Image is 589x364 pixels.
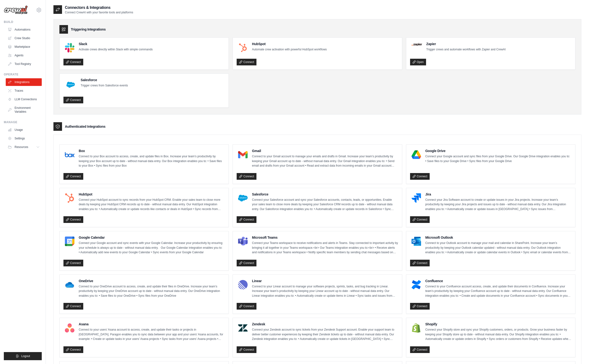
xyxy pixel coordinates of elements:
[252,148,398,153] h4: Gmail
[425,198,571,212] p: Connect your Jira Software account to create or update issues in your Jira projects. Increase you...
[425,284,571,298] p: Connect to your Confluence account access, create, and update their documents in Confluence. Incr...
[6,60,42,68] a: Tool Registry
[410,303,430,310] a: Connect
[412,150,421,159] img: Google Drive Logo
[6,126,42,134] a: Usage
[410,59,426,65] a: Open
[252,198,398,212] p: Connect your Salesforce account and sync your Salesforce accounts, contacts, leads, or opportunit...
[252,284,398,298] p: Connect to your Linear account to manage your software projects, sprints, tasks, and bug tracking...
[65,79,76,90] img: Salesforce Logo
[252,322,398,327] h4: Zendesk
[4,73,42,76] div: Operate
[6,26,42,33] a: Automations
[410,173,430,180] a: Connect
[79,154,225,168] p: Connect to your Box account to access, create, and update files in Box. Increase your team’s prod...
[6,95,42,103] a: LLM Connections
[410,260,430,266] a: Connect
[4,5,28,15] img: Logo
[412,237,421,246] img: Microsoft Outlook Logo
[79,284,225,298] p: Connect to your OneDrive account to access, create, and update their files in OneDrive. Increase ...
[252,42,327,46] h4: HubSpot
[410,346,430,353] a: Connect
[65,11,133,14] p: Connect CrewAI with your favorite tools and platforms
[79,148,225,153] h4: Box
[425,241,571,255] p: Connect to your Outlook account to manage your mail and calendar in SharePoint. Increase your tea...
[4,120,42,124] div: Manage
[81,78,128,82] h4: Salesforce
[6,78,42,86] a: Integrations
[425,279,571,283] h4: Confluence
[425,322,571,327] h4: Shopify
[79,279,225,283] h4: OneDrive
[6,34,42,42] a: Crew Studio
[6,135,42,142] a: Settings
[412,43,422,46] img: Zapier Logo
[63,216,83,223] a: Connect
[252,192,398,197] h4: Salesforce
[237,173,256,180] a: Connect
[4,352,42,360] button: Logout
[252,327,398,342] p: Connect your Zendesk account to sync tickets from your Zendesk Support account. Enable your suppo...
[410,216,430,223] a: Connect
[238,280,248,290] img: Linear Logo
[6,52,42,59] a: Agents
[65,280,74,290] img: OneDrive Logo
[237,303,256,310] a: Connect
[237,216,256,223] a: Connect
[79,42,153,46] h4: Slack
[252,154,398,168] p: Connect to your Gmail account to manage your emails and drafts in Gmail. Increase your team’s pro...
[65,5,133,11] h2: Connectors & Integrations
[252,235,398,240] h4: Microsoft Teams
[425,154,571,164] p: Connect your Google account and sync files from your Google Drive. Our Google Drive integration e...
[237,260,256,266] a: Connect
[15,145,28,149] span: Resources
[79,47,153,52] p: Activate crews directly within Slack with simple commands
[425,192,571,197] h4: Jira
[79,198,225,212] p: Connect your HubSpot account to sync records from your HubSpot CRM. Enable your sales team to clo...
[238,323,248,333] img: Zendesk Logo
[65,323,74,333] img: Asana Logo
[252,241,398,255] p: Connect your Teams workspace to receive notifications and alerts in Teams. Stay connected to impo...
[238,43,248,53] img: HubSpot Logo
[238,193,248,203] img: Salesforce Logo
[6,87,42,95] a: Traces
[565,341,589,364] iframe: Chat Widget
[63,59,83,65] a: Connect
[65,237,74,246] img: Google Calendar Logo
[425,148,571,153] h4: Google Drive
[79,241,225,255] p: Connect your Google account and sync events with your Google Calendar. Increase your productivity...
[412,323,421,333] img: Shopify Logo
[426,47,506,52] p: Trigger crews and automate workflows with Zapier and CrewAI
[6,104,42,116] a: Environment Variables
[412,280,421,290] img: Confluence Logo
[63,173,83,180] a: Connect
[63,303,83,310] a: Connect
[425,327,571,342] p: Connect your Shopify store and sync your Shopify customers, orders, or products. Grow your busine...
[238,150,248,159] img: Gmail Logo
[79,192,225,197] h4: HubSpot
[238,237,248,246] img: Microsoft Teams Logo
[79,327,225,342] p: Connect to your users’ Asana account to access, create, and update their tasks or projects in [GE...
[412,193,421,203] img: Jira Logo
[6,143,42,151] button: Resources
[426,42,506,46] h4: Zapier
[252,47,327,52] p: Automate crew activation with powerful HubSpot workflows
[81,83,128,88] p: Trigger crews from Salesforce events
[65,124,105,129] h3: Authenticated Integrations
[63,97,83,103] a: Connect
[79,322,225,327] h4: Asana
[63,260,83,266] a: Connect
[4,20,42,24] div: Build
[425,235,571,240] h4: Microsoft Outlook
[65,150,74,159] img: Box Logo
[21,354,30,358] span: Logout
[237,59,256,65] a: Connect
[71,27,106,32] h3: Triggering Integrations
[237,346,256,353] a: Connect
[6,43,42,51] a: Marketplace
[63,346,83,353] a: Connect
[79,235,225,240] h4: Google Calendar
[252,279,398,283] h4: Linear
[65,43,74,53] img: Slack Logo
